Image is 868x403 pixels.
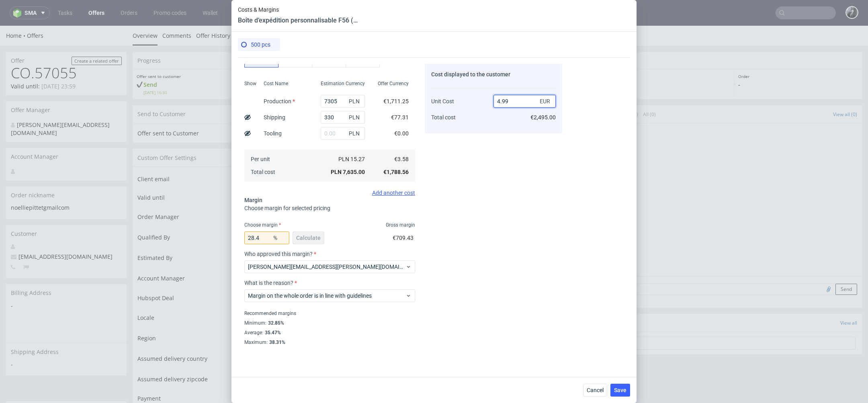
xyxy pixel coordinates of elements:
p: noelliepittetgmailcom [11,178,122,186]
span: €709.43 [393,235,414,241]
span: PLN 7,635.00 [331,169,365,175]
button: Cancel [583,384,607,397]
div: 32.85% [266,320,284,326]
h1: CO.57055 [11,39,122,55]
td: Account Manager [137,245,276,265]
img: regular_mini_magick20250520-87-5togz3.jpeg [510,258,519,268]
td: Client email [137,146,276,165]
a: Automatic (0) [567,80,598,97]
p: - [738,55,858,63]
p: Order [738,48,858,53]
span: Estimation Currency [321,80,365,87]
a: User (0) [545,80,563,97]
input: Re-send offer to customer [423,84,483,93]
span: €0.00 [394,130,409,137]
span: PLN [347,128,363,139]
header: Boîte d’expédition personnalisable F56 (26 x 20 x 10.5 cm) [238,16,358,25]
td: Qualified By [137,204,276,224]
span: Choose margin for selected pricing [244,205,330,211]
span: €3.58 [394,156,409,162]
span: EUR [538,96,554,107]
div: Minimum : [244,318,415,328]
div: Offer [6,26,127,39]
a: Attachments (0) [602,80,638,97]
span: [EMAIL_ADDRESS][DOMAIN_NAME] [11,227,113,235]
button: Single payment (default) [278,367,485,378]
a: Create a related offer [72,31,122,39]
td: Assumed delivery zipcode [137,346,276,366]
div: Maximum : [244,338,415,346]
div: Custom Offer Settings [133,123,490,141]
a: View all [840,294,857,301]
div: Shipping Address [6,317,127,335]
span: Show [244,80,256,87]
p: Send [137,55,289,70]
a: Preview [389,128,434,136]
span: €2,495.00 [530,114,556,121]
input: 0.00 [244,231,289,244]
div: 38.31% [268,339,285,346]
span: Total cost [251,169,275,175]
span: €1,711.25 [383,98,409,104]
span: Cancel [587,387,604,393]
div: Add another cost [244,190,415,196]
div: Order nickname [6,161,127,178]
span: Margin [244,197,262,203]
div: Billing Address [6,258,127,276]
span: Costs & Margins [238,6,358,13]
span: Per unit [251,156,270,162]
input: 0.00 [321,111,365,124]
span: Tasks [510,293,524,301]
td: Valid until [137,165,276,183]
p: Due [605,55,730,63]
span: Gross margin [386,222,415,228]
label: Who approved this margin? [244,251,415,257]
td: YES, [DATE][DATE] 16:30 [418,103,485,113]
div: 35.47% [263,329,281,336]
span: Cost displayed to the customer [431,71,510,78]
td: Region [137,305,276,325]
a: View in [GEOGRAPHIC_DATA] [338,128,382,136]
td: Hubspot Deal [137,265,276,284]
span: €1,788.56 [383,169,409,175]
span: PLN 15.27 [338,156,365,162]
div: Account Manager [6,122,127,140]
p: Shipping & Billing Filled [298,48,451,53]
div: Progress [133,26,862,44]
span: Total cost [431,114,456,121]
a: Copy link for customers [441,128,485,136]
label: Choose margin [244,222,281,228]
time: [DATE] 23:59 [41,57,76,64]
label: Tooling [264,130,282,137]
input: Type to create new task [511,311,856,324]
span: [DATE] 16:30 [143,64,289,70]
span: Margin on the whole order is in line with guidelines [248,292,405,300]
div: [PERSON_NAME][EMAIL_ADDRESS][DOMAIN_NAME] [11,95,116,111]
input: 0.00 [321,127,365,140]
span: - [11,276,122,284]
div: Offer Manager [6,76,127,93]
td: Locale [137,284,276,305]
a: Home [6,6,27,14]
span: % [272,232,288,243]
a: View all (0) [833,85,857,92]
span: PLN [347,96,363,107]
span: PLN [347,112,363,123]
span: Unit Cost [431,98,454,104]
td: Payment [137,366,276,384]
button: Send [835,258,857,269]
a: All (0) [643,80,656,97]
span: [PERSON_NAME][EMAIL_ADDRESS][PERSON_NAME][DOMAIN_NAME] [248,263,405,271]
span: 500 pcs [251,41,270,48]
p: - [459,55,596,63]
button: Save [610,384,630,397]
label: Shipping [264,114,285,121]
span: Cost Name [264,80,288,87]
td: Estimated By [137,224,276,245]
input: 0.00 [321,95,365,108]
div: Recommended margins [244,309,415,318]
div: Accept Offer for Client [6,376,127,393]
span: €77.31 [391,114,409,121]
label: Production [264,98,295,104]
td: Offer sent to Customer [137,103,418,113]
